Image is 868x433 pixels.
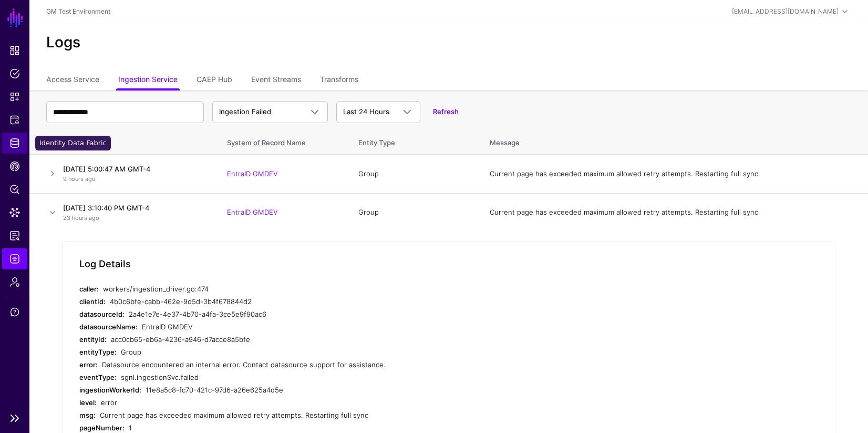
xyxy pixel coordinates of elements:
p: 9 hours ago [63,175,206,184]
div: EntraID GMDEV [142,320,500,333]
div: 2a4e1e7e-4e37-4b70-a4fa-3ce5e9f90ac6 [129,308,500,320]
a: Access Service [46,71,99,90]
span: Data Lens [9,207,20,218]
a: Event Streams [251,71,301,90]
strong: pageNumber: [79,424,125,432]
div: sgnl.ingestionSvc.failed [121,371,500,384]
a: CAEP Hub [197,71,232,90]
div: [EMAIL_ADDRESS][DOMAIN_NAME] [732,7,839,16]
strong: ingestionWorkerId: [79,386,141,394]
span: Policy Lens [9,184,20,195]
div: Identity Data Fabric [35,136,111,150]
th: Date [59,127,216,155]
a: Protected Systems [2,109,27,130]
td: Group [348,193,479,231]
strong: datasourceId: [79,310,125,318]
a: EntraID GMDEV [227,169,278,178]
span: Logs [9,254,20,264]
div: Group [121,346,500,358]
h2: Logs [46,34,851,52]
span: CAEP Hub [9,161,20,172]
span: Dashboard [9,45,20,56]
a: Access Reporting [2,225,27,246]
div: 11e8a5c8-fc70-421c-97d6-a26e625a4d5e [146,384,500,396]
span: Protected Systems [9,115,20,125]
a: Refresh [433,107,459,116]
span: Policies [9,68,20,79]
a: Admin [2,271,27,293]
a: SGNL [6,6,24,29]
strong: error: [79,360,98,369]
strong: msg: [79,411,96,419]
a: GM Test Environment [46,7,110,15]
th: System of Record Name [216,127,348,155]
div: acc0cb65-eb6a-4236-a946-d7acce8a5bfe [111,333,500,346]
div: Datasource encountered an internal error. Contact datasource support for assistance. [102,358,500,371]
span: Access Reporting [9,230,20,241]
td: Current page has exceeded maximum allowed retry attempts. Restarting full sync [479,155,868,194]
a: Logs [2,248,27,269]
a: Transforms [320,71,358,90]
a: Policies [2,63,27,84]
p: 23 hours ago [63,214,206,223]
strong: entityId: [79,335,107,344]
h4: [DATE] 3:10:40 PM GMT-4 [63,203,206,213]
td: Group [348,155,479,194]
strong: level: [79,398,97,407]
h4: [DATE] 5:00:47 AM GMT-4 [63,164,206,174]
div: 4b0c6bfe-cabb-462e-9d5d-3b4f678844d2 [110,295,500,308]
a: Identity Data Fabric [2,133,27,154]
a: Policy Lens [2,179,27,200]
strong: clientId: [79,297,106,306]
a: Snippets [2,86,27,107]
strong: eventType: [79,373,117,381]
strong: entityType: [79,348,117,356]
th: Entity Type [348,127,479,155]
h5: Log Details [79,258,131,270]
a: Dashboard [2,40,27,61]
a: Data Lens [2,202,27,223]
span: Admin [9,277,20,287]
span: Ingestion Failed [219,107,271,116]
span: Support [9,307,20,317]
a: CAEP Hub [2,156,27,177]
span: Identity Data Fabric [9,138,20,148]
strong: caller: [79,285,99,293]
a: Ingestion Service [118,71,178,90]
div: workers/ingestion_driver.go:474 [103,283,500,295]
strong: datasourceName: [79,323,138,331]
div: Current page has exceeded maximum allowed retry attempts. Restarting full sync [100,409,500,421]
div: error [101,396,500,409]
span: Snippets [9,92,20,102]
th: Message [479,127,868,155]
a: EntraID GMDEV [227,208,278,216]
span: Last 24 Hours [343,107,389,116]
td: Current page has exceeded maximum allowed retry attempts. Restarting full sync [479,193,868,231]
